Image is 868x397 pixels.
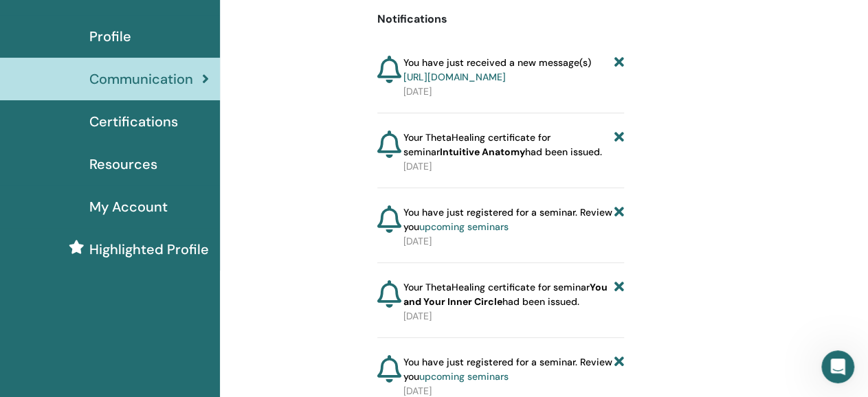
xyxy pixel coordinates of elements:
[403,234,624,249] p: [DATE]
[403,159,624,174] p: [DATE]
[403,84,624,99] p: [DATE]
[403,309,624,324] p: [DATE]
[89,196,168,217] span: My Account
[89,239,209,260] span: Highlighted Profile
[403,205,614,234] span: You have just registered for a seminar. Review you
[89,26,131,47] span: Profile
[419,220,509,233] a: upcoming seminars
[403,355,614,384] span: You have just registered for a seminar. Review you
[377,11,624,27] p: Notifications
[89,69,193,89] span: Communication
[89,154,157,174] span: Resources
[403,280,614,309] span: Your ThetaHealing certificate for seminar had been issued.
[89,111,178,132] span: Certifications
[403,71,506,83] a: [URL][DOMAIN_NAME]
[419,370,509,383] a: upcoming seminars
[821,350,854,383] iframe: Intercom live chat
[403,56,591,84] span: You have just received a new message(s)
[440,146,525,158] b: Intuitive Anatomy
[403,131,614,159] span: Your ThetaHealing certificate for seminar had been issued.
